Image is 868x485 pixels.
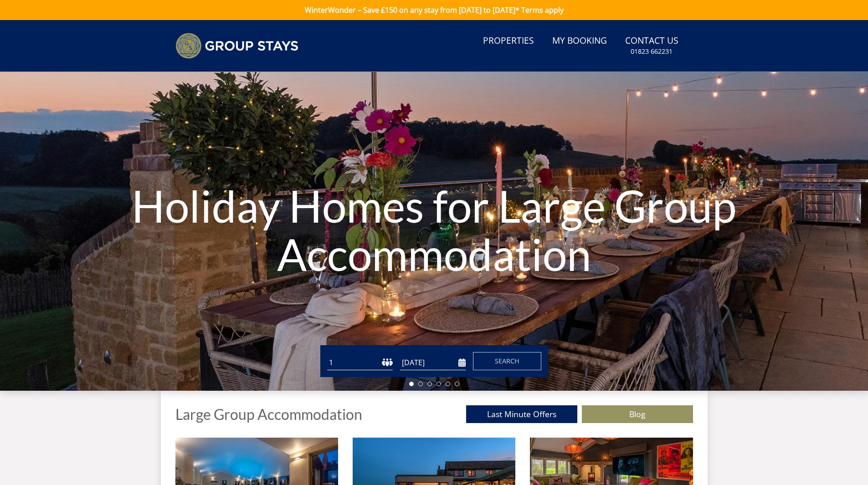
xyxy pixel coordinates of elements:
a: Properties [479,31,538,51]
a: Blog [582,405,693,423]
a: My Booking [549,31,611,51]
h1: Holiday Homes for Large Group Accommodation [130,163,738,296]
input: Arrival Date [400,355,466,370]
h1: Large Group Accommodation [175,406,362,422]
small: 01823 662231 [631,47,673,56]
a: Contact Us01823 662231 [621,31,682,61]
img: Group Stays [175,33,298,59]
a: Last Minute Offers [466,405,577,423]
span: Search [495,357,519,365]
button: Search [473,352,541,370]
